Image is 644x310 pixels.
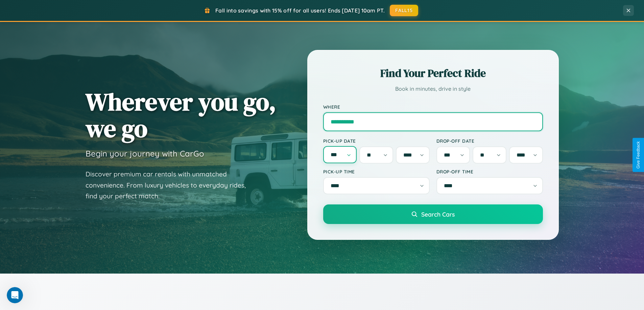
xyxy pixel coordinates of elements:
[7,287,23,303] iframe: Intercom live chat
[86,88,276,142] h1: Wherever you go, we go
[390,5,418,16] button: FALL15
[436,138,543,144] label: Drop-off Date
[421,210,455,218] span: Search Cars
[323,66,543,81] h2: Find Your Perfect Ride
[215,7,385,14] span: Fall into savings with 15% off for all users! Ends [DATE] 10am PT.
[86,169,255,202] p: Discover premium car rentals with unmatched convenience. From luxury vehicles to everyday rides, ...
[86,148,204,159] h3: Begin your journey with CarGo
[323,84,543,94] p: Book in minutes, drive in style
[323,104,543,110] label: Where
[323,204,543,224] button: Search Cars
[323,138,430,144] label: Pick-up Date
[436,169,543,174] label: Drop-off Time
[323,169,430,174] label: Pick-up Time
[636,141,641,169] div: Give Feedback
